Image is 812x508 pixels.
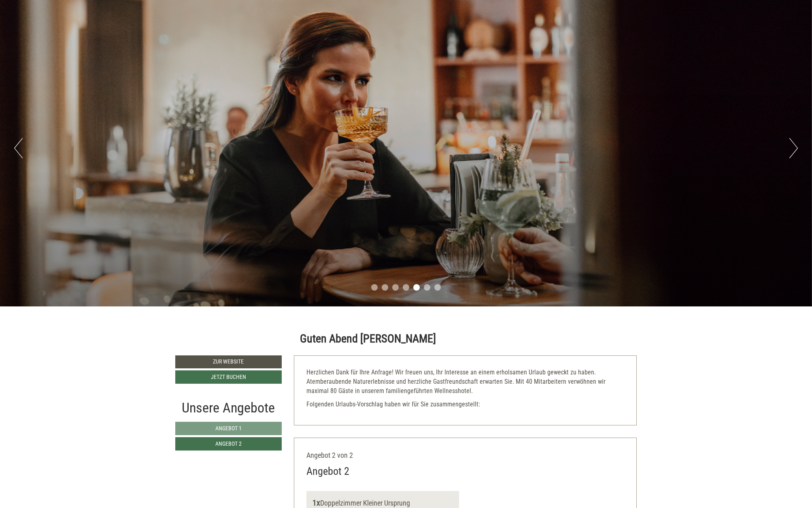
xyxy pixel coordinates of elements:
a: Jetzt buchen [175,370,282,384]
button: Next [789,138,798,158]
span: Angebot 1 [215,425,242,431]
span: Angebot 2 [215,440,242,447]
div: Angebot 2 [306,464,349,479]
b: 1x [312,498,320,508]
p: Herzlichen Dank für Ihre Anfrage! Wir freuen uns, Ihr Interesse an einem erholsamen Urlaub geweck... [306,368,625,396]
h1: Guten Abend [PERSON_NAME] [300,333,436,345]
p: Folgenden Urlaubs-Vorschlag haben wir für Sie zusammengestellt: [306,400,625,409]
button: Previous [14,138,23,158]
span: Angebot 2 von 2 [306,451,353,459]
div: Unsere Angebote [175,398,282,418]
a: Zur Website [175,355,282,368]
